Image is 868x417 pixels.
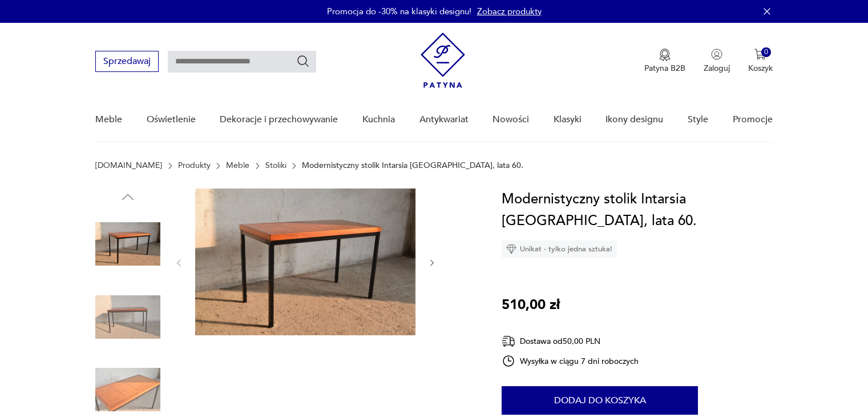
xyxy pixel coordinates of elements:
a: Zobacz produkty [477,6,542,17]
div: Dostawa od 50,00 PLN [502,334,639,348]
img: Ikona diamentu [506,244,516,254]
img: Zdjęcie produktu Modernistyczny stolik Intarsia Dresden, lata 60. [95,211,160,276]
a: Produkty [178,161,211,170]
img: Zdjęcie produktu Modernistyczny stolik Intarsia Dresden, lata 60. [195,189,415,335]
div: Wysyłka w ciągu 7 dni roboczych [502,354,639,368]
p: Patyna B2B [644,63,685,74]
p: 510,00 zł [502,294,560,316]
p: Koszyk [748,63,773,74]
a: Ikony designu [605,98,663,142]
img: Patyna - sklep z meblami i dekoracjami vintage [421,33,465,88]
img: Ikona medalu [659,49,671,61]
a: Sprzedawaj [95,58,159,66]
button: Szukaj [296,54,310,68]
p: Zaloguj [704,63,730,74]
img: Ikona koszyka [754,49,766,60]
a: Dekoracje i przechowywanie [220,98,338,142]
a: Style [688,98,708,142]
div: 0 [761,47,771,57]
a: [DOMAIN_NAME] [95,161,162,170]
a: Oświetlenie [147,98,196,142]
p: Promocja do -30% na klasyki designu! [327,6,471,17]
button: Dodaj do koszyka [502,386,698,415]
button: Patyna B2B [644,49,685,74]
a: Nowości [492,98,529,142]
button: 0Koszyk [748,49,773,74]
a: Meble [95,98,122,142]
p: Modernistyczny stolik Intarsia [GEOGRAPHIC_DATA], lata 60. [302,161,523,170]
a: Ikona medaluPatyna B2B [644,49,685,74]
a: Meble [226,161,249,170]
a: Stoliki [265,161,286,170]
a: Antykwariat [419,98,469,142]
button: Zaloguj [704,49,730,74]
button: Sprzedawaj [95,51,159,72]
a: Promocje [733,98,773,142]
a: Kuchnia [362,98,395,142]
img: Zdjęcie produktu Modernistyczny stolik Intarsia Dresden, lata 60. [95,284,160,350]
img: Ikona dostawy [502,334,515,348]
div: Unikat - tylko jedna sztuka! [502,240,617,258]
h1: Modernistyczny stolik Intarsia [GEOGRAPHIC_DATA], lata 60. [502,189,773,232]
img: Ikonka użytkownika [711,49,722,60]
a: Klasyki [554,98,582,142]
